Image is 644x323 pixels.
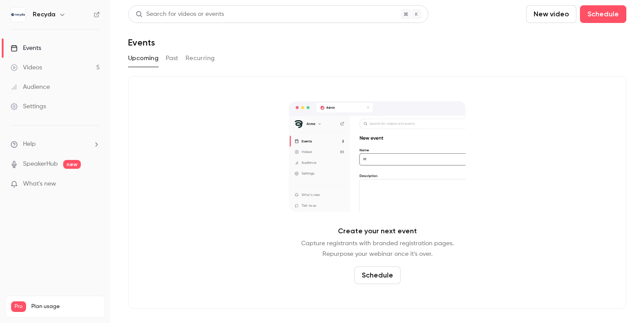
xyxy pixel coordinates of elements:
button: New video [526,5,576,23]
div: Search for videos or events [136,10,224,19]
div: Videos [11,63,42,72]
button: Upcoming [128,51,159,65]
span: new [63,160,81,169]
button: Schedule [354,266,401,284]
p: Create your next event [338,226,417,236]
div: Settings [11,102,46,111]
span: Pro [11,301,26,312]
button: Schedule [580,5,626,23]
button: Past [166,51,178,65]
button: Recurring [186,51,215,65]
span: What's new [23,179,56,189]
h1: Events [128,37,155,48]
img: Recyda [11,8,25,22]
span: Plan usage [31,303,99,310]
li: help-dropdown-opener [11,140,100,149]
a: SpeakerHub [23,160,58,169]
span: Help [23,140,36,149]
iframe: Noticeable Trigger [89,180,100,188]
h6: Recyda [33,10,55,19]
div: Audience [11,83,50,91]
p: Capture registrants with branded registration pages. Repurpose your webinar once it's over. [301,238,454,259]
div: Events [11,44,41,53]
